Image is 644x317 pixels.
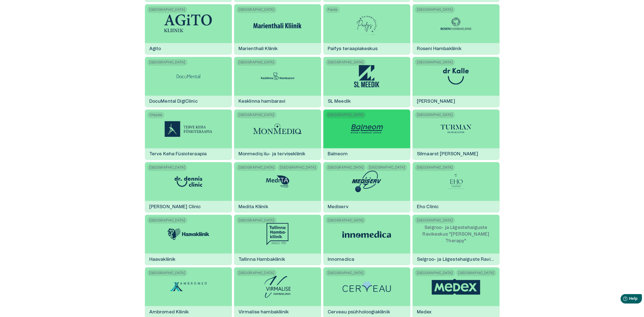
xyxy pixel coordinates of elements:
[415,112,455,118] span: [GEOGRAPHIC_DATA]
[147,112,165,118] span: Otepää
[435,120,477,137] img: Silmaarst Krista Turman logo
[234,252,289,267] h6: Tallinna Hambakliinik
[147,269,188,276] span: [GEOGRAPHIC_DATA]
[456,269,496,276] span: [GEOGRAPHIC_DATA]
[147,164,188,171] span: [GEOGRAPHIC_DATA]
[145,57,232,107] a: [GEOGRAPHIC_DATA] DocuMental DigiClinic logoDocuMental DigiClinic
[323,4,410,55] a: PaidePaifys teraapiakeskus logoPaifys teraapiakeskus
[236,112,277,118] span: [GEOGRAPHIC_DATA]
[323,109,410,160] a: [GEOGRAPHIC_DATA]Balneom logoBalneom
[435,15,477,32] img: Roseni Hambakliinik logo
[234,94,290,109] h6: Kesklinna hambaravi
[234,162,321,212] a: [GEOGRAPHIC_DATA][GEOGRAPHIC_DATA]Medita Kliinik logoMedita Kliinik
[164,14,212,33] img: Agito logo
[234,215,321,265] a: [GEOGRAPHIC_DATA]Tallinna Hambakliinik logoTallinna Hambakliinik
[367,164,407,171] span: [GEOGRAPHIC_DATA]
[323,215,410,265] a: [GEOGRAPHIC_DATA]Innomedica logoInnomedica
[147,6,188,13] span: [GEOGRAPHIC_DATA]
[145,215,232,265] a: [GEOGRAPHIC_DATA]Haavakliinik logoHaavakliinik
[266,223,288,245] img: Tallinna Hambakliinik logo
[323,252,359,267] h6: Innomedica
[412,57,499,107] a: [GEOGRAPHIC_DATA]dr Kalle logo[PERSON_NAME]
[234,146,310,161] h6: Monmediq ilu- ja tervisekliinik
[145,94,202,109] h6: DocuMental DigiClinic
[443,68,469,84] img: dr Kalle logo
[147,59,188,66] span: [GEOGRAPHIC_DATA]
[354,65,379,87] img: SL Meedik logo
[264,275,291,298] img: Virmalise hambakliinik logo
[412,199,443,214] h6: Eho Clinic
[323,146,352,161] h6: Balneom
[145,146,211,161] h6: Terve Keha Füsioteraapia
[412,252,499,267] h6: Selgroo- ja Liigestehaiguste Ravikeskus "[PERSON_NAME] Therapy"
[236,217,277,223] span: [GEOGRAPHIC_DATA]
[257,173,298,190] img: Medita Kliinik logo
[175,65,202,87] img: DocuMental DigiClinic logo
[257,68,298,84] img: Kesklinna hambaravi logo
[323,94,355,109] h6: SL Meedik
[236,269,277,276] span: [GEOGRAPHIC_DATA]
[234,4,321,55] a: [GEOGRAPHIC_DATA]Marienthali Kliinik logoMarienthali Kliinik
[346,120,388,137] img: Balneom logo
[412,41,466,56] h6: Roseni Hambakliinik
[323,57,410,107] a: [GEOGRAPHIC_DATA]SL Meedik logoSL Meedik
[168,228,209,240] img: Haavakliinik logo
[325,112,366,118] span: [GEOGRAPHIC_DATA]
[145,41,166,56] h6: Agito
[168,278,209,295] img: Ambromed Kliinik logo
[325,6,340,13] span: Paide
[415,164,455,171] span: [GEOGRAPHIC_DATA]
[412,220,499,248] p: Selgroo- ja Liigestehaiguste Ravikeskus "[PERSON_NAME] Therapy"
[412,109,499,160] a: [GEOGRAPHIC_DATA]Silmaarst Krista Turman logoSilmaarst [PERSON_NAME]
[168,173,209,190] img: Dr. Dennis Clinic logo
[412,146,483,161] h6: Silmaarst [PERSON_NAME]
[234,109,321,160] a: [GEOGRAPHIC_DATA]Monmediq ilu- ja tervisekliinik logoMonmediq ilu- ja tervisekliinik
[253,123,302,134] img: Monmediq ilu- ja tervisekliinik logo
[323,199,353,214] h6: Mediserv
[325,59,366,66] span: [GEOGRAPHIC_DATA]
[145,252,180,267] h6: Haavakliinik
[325,164,366,171] span: [GEOGRAPHIC_DATA]
[145,4,232,55] a: [GEOGRAPHIC_DATA]Agito logoAgito
[412,215,499,265] a: [GEOGRAPHIC_DATA]Selgroo- ja Liigestehaiguste Ravikeskus "[PERSON_NAME] Therapy"Selgroo- ja Liige...
[323,162,410,212] a: [GEOGRAPHIC_DATA][GEOGRAPHIC_DATA]Mediserv logoMediserv
[234,199,273,214] h6: Medita Kliinik
[325,217,366,223] span: [GEOGRAPHIC_DATA]
[342,281,391,292] img: Cerveau psühholoogiakliinik logo
[415,269,455,276] span: [GEOGRAPHIC_DATA]
[145,109,232,160] a: OtepääTerve Keha Füsioteraapia logoTerve Keha Füsioteraapia
[415,59,455,66] span: [GEOGRAPHIC_DATA]
[236,59,277,66] span: [GEOGRAPHIC_DATA]
[234,57,321,107] a: [GEOGRAPHIC_DATA]Kesklinna hambaravi logoKesklinna hambaravi
[415,6,455,13] span: [GEOGRAPHIC_DATA]
[323,41,382,56] h6: Paifys teraapiakeskus
[164,120,212,137] img: Terve Keha Füsioteraapia logo
[145,162,232,212] a: [GEOGRAPHIC_DATA]Dr. Dennis Clinic logo[PERSON_NAME] Clinic
[355,12,378,35] img: Paifys teraapiakeskus logo
[412,94,460,109] h6: [PERSON_NAME]
[325,269,366,276] span: [GEOGRAPHIC_DATA]
[412,4,499,55] a: [GEOGRAPHIC_DATA]Roseni Hambakliinik logoRoseni Hambakliinik
[342,231,391,238] img: Innomedica logo
[601,292,644,307] iframe: Help widget launcher
[432,279,480,295] img: Medex logo
[415,217,455,223] span: [GEOGRAPHIC_DATA]
[412,162,499,212] a: [GEOGRAPHIC_DATA]Eho Clinic logoEho Clinic
[278,164,318,171] span: [GEOGRAPHIC_DATA]
[234,41,282,56] h6: Marienthali Kliinik
[147,217,188,223] span: [GEOGRAPHIC_DATA]
[236,164,277,171] span: [GEOGRAPHIC_DATA]
[145,199,206,214] h6: [PERSON_NAME] Clinic
[444,173,468,190] img: Eho Clinic logo
[236,6,277,13] span: [GEOGRAPHIC_DATA]
[253,17,302,30] img: Marienthali Kliinik logo
[350,170,383,192] img: Mediserv logo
